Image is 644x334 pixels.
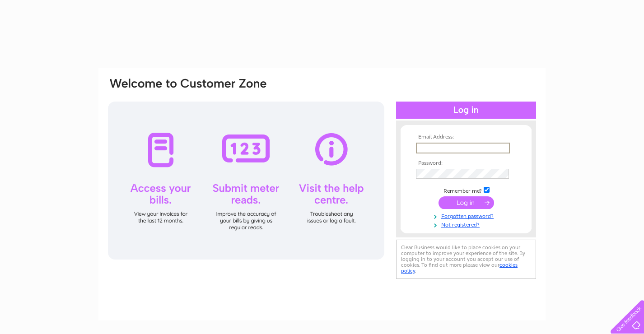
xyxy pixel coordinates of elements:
[401,262,518,274] a: cookies policy
[416,211,518,220] a: Forgotten password?
[414,134,518,140] th: Email Address:
[416,220,518,228] a: Not registered?
[414,186,518,195] td: Remember me?
[414,160,518,167] th: Password:
[396,240,536,279] div: Clear Business would like to place cookies on your computer to improve your experience of the sit...
[439,196,494,209] input: Submit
